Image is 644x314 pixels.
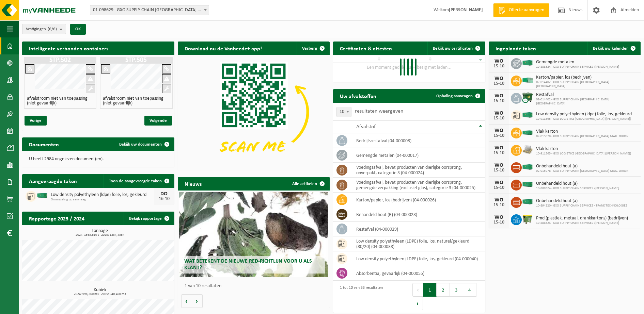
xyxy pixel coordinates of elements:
[157,191,171,197] div: DO
[492,93,506,99] div: WO
[522,129,533,135] img: HK-XC-30-GN-00
[412,283,423,297] button: Previous
[178,42,269,55] h2: Download nu de Vanheede+ app!
[351,222,485,236] td: restafval (04-000029)
[493,3,549,17] a: Offerte aanvragen
[26,288,174,296] h3: Kubiek
[287,177,329,191] a: Alle artikelen
[463,283,476,297] button: 4
[507,7,546,14] span: Offerte aanvragen
[536,164,628,169] span: Onbehandeld hout (a)
[536,117,632,121] span: 10-911565 - GXO LOGISTICS [GEOGRAPHIC_DATA] ([PERSON_NAME])
[522,181,533,187] img: HK-XC-40-VE
[536,60,619,65] span: Gemengde metalen
[522,92,533,103] img: WB-1100-CU
[337,107,351,117] span: 10
[492,163,506,168] div: WO
[181,294,192,308] button: Vorige
[36,193,48,199] img: HK-XC-40-GN-00
[355,109,403,114] label: resultaten weergeven
[29,157,168,162] p: U heeft 2984 ongelezen document(en).
[184,259,312,270] span: Wat betekent de nieuwe RED-richtlijn voor u als klant?
[109,179,162,183] span: Toon de aangevraagde taken
[351,163,485,178] td: voedingsafval, bevat producten van dierlijke oorsprong, onverpakt, categorie 3 (04-000024)
[114,137,174,151] a: Bekijk uw documenten
[104,174,174,188] a: Toon de aangevraagde taken
[536,134,628,138] span: 02-015078 - GXO SUPPLY CHAIN [GEOGRAPHIC_DATA] MAG. ORION
[302,46,317,51] span: Verberg
[351,207,485,222] td: behandeld hout (B) (04-000028)
[26,229,174,237] h3: Tonnage
[522,164,533,170] img: HK-XC-40-GN-00
[351,193,485,207] td: karton/papier, los (bedrijven) (04-000026)
[536,146,631,152] span: Vlak karton
[423,283,437,297] button: 1
[492,220,506,225] div: 15-10
[522,60,533,66] img: HK-XC-40-VE
[492,81,506,86] div: 15-10
[536,80,638,88] span: 02-014402 - GXO SUPPLY CHAIN [GEOGRAPHIC_DATA] [GEOGRAPHIC_DATA]
[522,77,533,83] img: HK-XP-30-GN-00
[492,203,506,208] div: 15-10
[492,128,506,133] div: WO
[22,42,174,55] h2: Intelligente verbonden containers
[124,212,174,225] a: Bekijk rapportage
[22,212,91,225] h2: Rapportage 2025 / 2024
[492,133,506,138] div: 15-10
[70,24,86,35] button: OK
[492,99,506,103] div: 15-10
[22,137,66,151] h2: Documenten
[51,198,154,202] span: Omwisseling op aanvraag
[26,293,174,296] span: 2024: 996,260 m3 - 2025: 940,400 m3
[492,185,506,190] div: 15-10
[144,116,172,126] span: Volgende
[522,144,533,155] img: LP-PA-00000-WDN-11
[536,65,619,69] span: 10-888324 - GXO SUPPLY CHAIN SERVICES /[PERSON_NAME]
[351,251,485,266] td: low density polyethyleen (LDPE) folie, los, gekleurd (04-000040)
[536,75,638,80] span: Karton/papier, los (bedrijven)
[27,96,93,106] h4: afvalstroom niet van toepassing (niet gevaarlijk)
[26,57,95,64] h1: STP.502
[333,89,383,102] h2: Uw afvalstoffen
[336,107,351,117] span: 10
[492,76,506,81] div: WO
[427,42,485,55] a: Bekijk uw certificaten
[351,178,485,193] td: voedingsafval, bevat producten van dierlijke oorsprong, gemengde verpakking (exclusief glas), cat...
[436,94,473,98] span: Ophaling aanvragen
[522,213,533,225] img: WB-1100-HPE-GN-50
[449,7,483,13] strong: [PERSON_NAME]
[351,148,485,163] td: gemengde metalen (04-000017)
[90,5,209,15] span: 01-098629 - GXO SUPPLY CHAIN ANTWERP NV - ANTWERPEN
[178,177,208,190] h2: Nieuws
[536,152,631,156] span: 10-911565 - GXO LOGISTICS [GEOGRAPHIC_DATA] ([PERSON_NAME])
[356,124,376,130] span: Afvalstof
[101,57,171,64] h1: STP.505
[522,199,533,205] img: HK-XC-40-VE
[192,294,203,308] button: Volgende
[536,98,638,106] span: 02-014402 - GXO SUPPLY CHAIN [GEOGRAPHIC_DATA] [GEOGRAPHIC_DATA]
[119,142,162,147] span: Bekijk uw documenten
[536,169,628,173] span: 02-015078 - GXO SUPPLY CHAIN [GEOGRAPHIC_DATA] MAG. ORION
[433,46,473,51] span: Bekijk uw certificaten
[536,92,638,98] span: Restafval
[536,129,628,134] span: Vlak karton
[492,116,506,121] div: 15-10
[492,215,506,220] div: WO
[492,168,506,173] div: 15-10
[178,55,330,169] img: Download de VHEPlus App
[536,221,628,225] span: 10-888324 - GXO SUPPLY CHAIN SERVICES /[PERSON_NAME]
[26,24,57,34] span: Vestigingen
[593,46,628,51] span: Bekijk uw kalender
[22,174,84,187] h2: Aangevraagde taken
[492,180,506,185] div: WO
[492,59,506,64] div: WO
[412,297,423,310] button: Next
[492,151,506,155] div: 15-10
[103,96,169,106] h4: afvalstroom niet van toepassing (niet gevaarlijk)
[536,198,627,204] span: Onbehandeld hout (a)
[25,116,47,126] span: Vorige
[489,42,543,55] h2: Ingeplande taken
[22,24,66,34] button: Vestigingen(6/6)
[157,197,171,201] div: 16-10
[492,197,506,203] div: WO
